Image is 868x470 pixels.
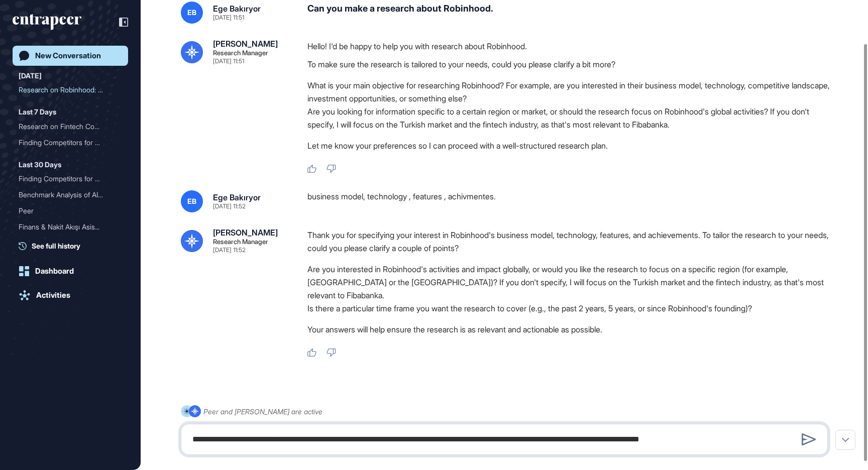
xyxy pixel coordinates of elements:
[307,323,836,336] p: Your answers will help ensure the research is as relevant and actionable as possible.
[13,14,81,30] div: entrapeer-logo
[35,51,101,60] div: New Conversation
[307,190,836,212] div: business model, technology , features , achivmentes.
[36,291,70,300] div: Activities
[19,135,122,151] div: Finding Competitors for Manim
[32,241,80,251] span: See full history
[13,46,128,66] a: New Conversation
[19,135,114,151] div: Finding Competitors for M...
[213,239,268,245] div: Research Manager
[19,119,114,135] div: Research on Fintech Compa...
[19,171,114,187] div: Finding Competitors for N...
[187,9,196,17] span: EB
[213,203,246,209] div: [DATE] 11:52
[307,79,836,105] li: What is your main objective for researching Robinhood? For example, are you interested in their b...
[213,228,278,237] div: [PERSON_NAME]
[307,58,836,71] p: To make sure the research is tailored to your needs, could you please clarify a bit more?
[19,119,122,135] div: Research on Fintech Companies Finrota and Manim
[19,70,42,82] div: [DATE]
[213,247,246,253] div: [DATE] 11:52
[19,82,114,98] div: Research on Robinhood: Ov...
[213,40,278,48] div: [PERSON_NAME]
[307,263,836,302] li: Are you interested in Robinhood's activities and impact globally, or would you like the research ...
[35,267,74,276] div: Dashboard
[307,139,836,152] p: Let me know your preferences so I can proceed with a well-structured research plan.
[187,197,196,205] span: EB
[307,2,836,24] div: Can you make a research about Robinhood.
[19,82,122,98] div: Research on Robinhood: Overview and Analysis
[19,187,122,203] div: Benchmark Analysis of AI-Powered Open Banking Cash Flow Assistants for SMEs
[19,219,114,235] div: Finans & Nakit Akışı Asis...
[19,159,61,171] div: Last 30 Days
[19,219,122,235] div: Finans & Nakit Akışı Asistanı, Omni-Channel Sipariş & Ödeme Hub’ı ve Akıllı Stok & Talep Planlayı...
[213,193,261,201] div: Ege Bakıryor
[19,203,114,219] div: Peer
[19,187,114,203] div: Benchmark Analysis of AI-...
[213,15,244,21] div: [DATE] 11:51
[307,302,836,315] li: Is there a particular time frame you want the research to cover (e.g., the past 2 years, 5 years,...
[213,50,268,56] div: Research Manager
[13,285,128,305] a: Activities
[307,228,836,255] p: Thank you for specifying your interest in Robinhood's business model, technology, features, and a...
[13,261,128,281] a: Dashboard
[19,171,122,187] div: Finding Competitors for Nilus AI
[203,405,322,418] div: Peer and [PERSON_NAME] are active
[307,40,836,53] p: Hello! I'd be happy to help you with research about Robinhood.
[213,58,244,64] div: [DATE] 11:51
[307,105,836,131] li: Are you looking for information specific to a certain region or market, or should the research fo...
[19,203,122,219] div: Peer
[19,241,128,251] a: See full history
[213,5,261,13] div: Ege Bakıryor
[19,106,56,118] div: Last 7 Days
